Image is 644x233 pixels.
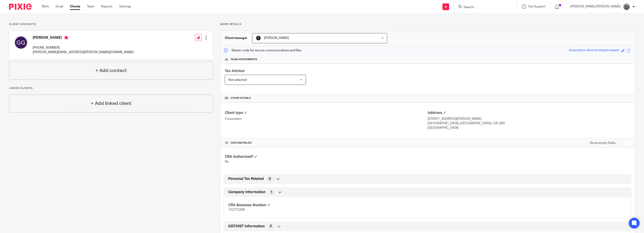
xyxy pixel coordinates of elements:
h4: Address [428,111,630,115]
a: Reports [101,4,112,9]
a: Team [87,4,94,9]
img: Pixie [9,4,32,10]
p: [STREET_ADDRESS][PERSON_NAME] [428,117,630,121]
span: No [225,160,229,163]
h4: CRA Authorized? [225,154,428,159]
a: Settings [119,4,131,9]
p: [GEOGRAPHIC_DATA], [GEOGRAPHIC_DATA], L5R 2M5 [428,121,630,126]
label: Show empty fields [590,141,616,145]
span: Tax Advisor [225,69,245,73]
span: Other details [230,96,251,100]
i: Primary [64,35,68,40]
h4: CRA Business Number [228,203,428,208]
div: stupendous-almond-striped-weasel [569,48,619,53]
h3: Client manager [225,36,248,40]
span: 0 [269,177,271,181]
p: Corporation [225,117,428,121]
p: Client contacts [9,23,213,26]
p: Master code for secure communications and files [224,48,301,53]
span: GST/HST Information [228,224,265,229]
p: [PERSON_NAME] [PERSON_NAME] [570,4,621,9]
img: HardeepM.png [256,35,261,41]
p: More details [220,23,635,26]
span: Company Information [228,190,265,195]
img: svg%3E [14,35,28,50]
img: 20160912_191538.jpg [623,3,630,10]
h4: + Add contact [95,67,127,74]
span: [PERSON_NAME] [264,36,289,40]
span: 3 [270,224,272,228]
p: [PERSON_NAME][EMAIL_ADDRESS][PERSON_NAME][DOMAIN_NAME] [33,50,134,54]
a: Work [42,4,49,9]
span: Personal Tax Related [228,176,264,181]
span: 1 [271,190,272,195]
p: [GEOGRAPHIC_DATA] [428,126,630,130]
span: Get Support [528,5,545,8]
a: Email [56,4,63,9]
a: Clients [70,4,80,9]
h4: Client type [225,111,428,115]
span: Not selected [228,78,247,81]
h4: + Add linked client [91,100,131,107]
h4: [PERSON_NAME] [33,35,134,41]
span: 722772209 [228,208,245,211]
input: Search [463,5,503,9]
span: Team assignments [230,58,257,61]
p: Linked clients [9,86,213,90]
h4: CUSTOM FIELDS [225,141,428,145]
p: [PHONE_NUMBER] [33,45,134,50]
